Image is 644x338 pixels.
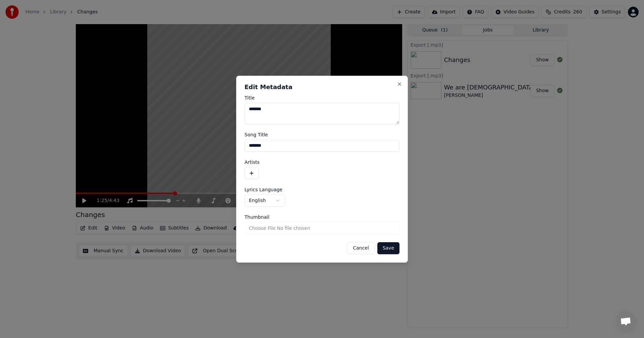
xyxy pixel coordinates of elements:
label: Artists [245,160,399,164]
span: Thumbnail [245,215,269,219]
button: Save [377,242,399,254]
span: Lyrics Language [245,187,282,192]
h2: Edit Metadata [245,84,399,90]
button: Cancel [347,242,374,254]
label: Title [245,95,399,100]
label: Song Title [245,132,399,137]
